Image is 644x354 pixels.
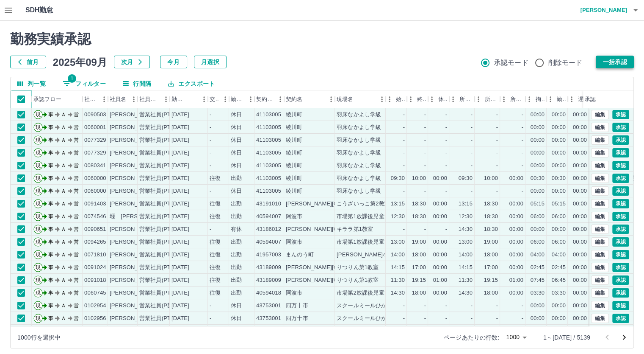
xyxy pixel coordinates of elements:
div: 営業社員(PT契約) [139,111,184,119]
div: 00:00 [531,162,544,170]
div: 承認フロー [32,90,83,108]
text: Ａ [61,175,66,181]
div: - [403,111,405,119]
div: 勤務 [547,90,568,108]
button: 編集 [591,225,609,234]
text: 現 [36,175,41,181]
button: メニュー [376,93,388,106]
div: 契約コード [254,90,284,108]
div: 00:00 [433,200,447,208]
div: - [522,162,523,170]
div: 0080341 [84,162,106,170]
text: Ａ [61,124,66,130]
div: [DATE] [171,149,189,157]
button: フィルター表示 [56,77,113,90]
button: 編集 [591,174,609,183]
div: 綾川町 [286,162,302,170]
div: 18:30 [412,200,426,208]
button: 承認 [612,123,629,132]
div: 営業社員(PT契約) [139,136,184,144]
div: - [403,124,405,132]
div: 綾川町 [286,187,302,195]
div: 05:15 [552,200,566,208]
div: 休日 [231,124,242,132]
div: 所定開始 [449,90,475,108]
div: [DATE] [171,187,189,195]
div: 社員番号 [84,90,98,108]
div: [PERSON_NAME] [110,200,156,208]
button: 承認 [612,110,629,119]
button: 編集 [591,212,609,221]
button: 次のページへ [616,329,633,346]
div: 00:00 [573,200,587,208]
button: 承認 [612,135,629,145]
button: メニュー [274,93,287,106]
div: 0060000 [84,174,106,183]
div: 00:00 [531,149,544,157]
div: 交通費 [208,90,229,108]
text: 営 [74,214,79,219]
div: - [424,136,426,144]
text: 事 [48,150,53,156]
button: 承認 [612,263,629,272]
text: Ａ [61,137,66,143]
div: - [424,162,426,170]
div: 遅刻等 [568,90,589,108]
button: 承認 [612,301,629,310]
div: 0091403 [84,200,106,208]
div: 羽床なかよし学級 [337,187,381,195]
div: - [445,162,447,170]
div: - [471,124,473,132]
text: 事 [48,175,53,181]
div: 00:00 [552,149,566,157]
div: 00:00 [509,200,523,208]
div: - [210,124,211,132]
div: 綾川町 [286,149,302,157]
div: 承認 [583,90,627,108]
div: 拘束 [525,90,547,108]
button: エクスポート [161,77,221,90]
div: 承認 [585,90,596,108]
div: [PERSON_NAME] [110,136,156,144]
text: 営 [74,137,79,143]
div: 09:30 [391,174,405,183]
text: 事 [48,137,53,143]
div: [PERSON_NAME] [110,124,156,132]
div: 00:00 [552,187,566,195]
div: 所定終業 [485,90,498,108]
div: 00:00 [433,213,447,221]
div: 0077329 [84,149,106,157]
button: 承認 [612,250,629,259]
text: Ａ [61,163,66,169]
div: - [424,149,426,157]
div: 綾川町 [286,111,302,119]
button: 編集 [591,135,609,145]
div: - [471,111,473,119]
div: - [522,136,523,144]
div: - [403,136,405,144]
button: メニュー [160,93,172,106]
div: 00:00 [552,136,566,144]
div: 05:15 [531,200,544,208]
div: 41103005 [256,149,281,157]
div: 00:00 [573,162,587,170]
div: - [496,162,498,170]
button: 承認 [612,288,629,298]
div: - [471,149,473,157]
div: 阿波市 [286,213,302,221]
button: ソート [186,93,198,105]
div: 00:00 [531,187,544,195]
div: 00:00 [573,213,587,221]
text: 事 [48,112,53,118]
div: 00:00 [552,111,566,119]
div: - [471,136,473,144]
div: 勤務区分 [231,90,244,108]
div: 00:00 [531,111,544,119]
div: 0074546 [84,213,106,221]
div: 41103005 [256,174,281,183]
button: 承認 [612,237,629,247]
div: 社員番号 [83,90,108,108]
button: 一括承認 [596,56,634,68]
div: 0090503 [84,111,106,119]
text: 事 [48,201,53,207]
